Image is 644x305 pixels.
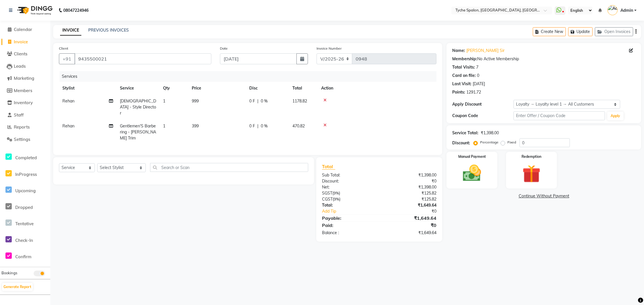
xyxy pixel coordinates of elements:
span: 9% [334,197,339,201]
span: Leads [14,63,26,69]
span: Total [322,164,335,170]
input: Search or Scan [150,163,308,172]
img: logo [15,2,54,18]
span: 9% [333,191,339,195]
a: Add Tip [318,208,390,214]
div: ₹1,649.64 [379,230,441,236]
div: Points: [452,89,465,95]
a: Members [1,88,49,94]
div: Total: [318,202,379,208]
span: SGST [322,191,332,196]
label: Client [59,46,68,51]
th: Action [318,82,436,95]
div: ₹1,649.64 [379,202,441,208]
div: Payable: [318,215,379,222]
label: Manual Payment [458,154,486,159]
div: Last Visit: [452,81,471,87]
a: PREVIOUS INVOICES [88,28,129,33]
th: Disc [246,82,289,95]
a: [PERSON_NAME] Sir [466,48,505,54]
div: 1291.72 [466,89,481,95]
a: Inventory [1,100,49,106]
span: 1178.82 [292,98,307,104]
span: 399 [192,123,199,129]
input: Search by Name/Mobile/Email/Code [74,53,211,64]
span: Gentlemen'S Barbering - [PERSON_NAME] Trim [120,123,156,141]
div: ₹1,398.00 [379,172,441,178]
span: Completed [15,155,37,160]
div: No Active Membership [452,56,635,62]
a: Clients [1,51,49,57]
a: INVOICE [60,25,81,36]
span: CGST [322,197,333,202]
label: Redemption [522,154,541,159]
th: Qty [160,82,188,95]
th: Total [289,82,318,95]
div: Apply Discount [452,101,513,107]
div: ₹125.82 [379,196,441,202]
label: Fixed [507,140,516,145]
span: 1 [163,123,165,129]
div: ₹0 [379,222,441,229]
div: 7 [476,64,478,70]
button: +91 [59,53,75,64]
span: | [257,98,258,104]
div: 0 [477,73,479,79]
div: Membership: [452,56,477,62]
div: ( ) [318,190,379,196]
div: ₹1,398.00 [481,130,499,136]
label: Date [220,46,228,51]
div: Name: [452,48,465,54]
div: Service Total: [452,130,478,136]
span: Upcoming [15,188,36,193]
span: 470.82 [292,123,305,129]
span: Calendar [14,27,32,32]
span: Admin [620,7,633,13]
span: InProgress [15,172,37,177]
div: Coupon Code [452,113,513,119]
span: Rehan [62,123,74,129]
a: Marketing [1,75,49,82]
span: Dropped [15,205,33,210]
div: [DATE] [473,81,485,87]
img: _cash.svg [457,163,486,184]
div: Net: [318,184,379,190]
span: | [257,123,258,129]
div: Services [60,71,441,82]
div: ₹1,649.64 [379,215,441,222]
span: Members [14,88,32,93]
div: Discount: [318,178,379,184]
span: 0 F [249,123,255,129]
span: Rehan [62,98,74,104]
b: 08047224946 [63,2,89,18]
a: Continue Without Payment [448,193,640,199]
div: Balance : [318,230,379,236]
a: Reports [1,124,49,131]
th: Stylist [59,82,116,95]
label: Invoice Number [317,46,342,51]
span: 999 [192,98,199,104]
span: Confirm [15,254,31,259]
button: Open Invoices [595,27,633,36]
span: 0 % [261,123,268,129]
span: 0 F [249,98,255,104]
th: Price [188,82,246,95]
a: Settings [1,136,49,143]
div: ₹1,398.00 [379,184,441,190]
div: ₹0 [390,208,441,214]
a: Calendar [1,26,49,33]
div: Sub Total: [318,172,379,178]
a: Staff [1,112,49,118]
span: [DEMOGRAPHIC_DATA] - Style Director [120,98,156,116]
span: Invoice [14,39,28,44]
a: Invoice [1,39,49,45]
div: Paid: [318,222,379,229]
button: Create New [533,27,566,36]
div: Card on file: [452,73,476,79]
img: _gift.svg [517,163,546,185]
button: Update [568,27,593,36]
div: ₹0 [379,178,441,184]
img: Admin [607,5,618,15]
div: Total Visits: [452,64,475,70]
label: Percentage [480,140,499,145]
